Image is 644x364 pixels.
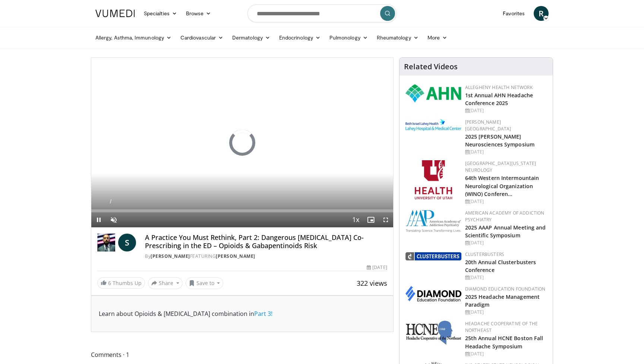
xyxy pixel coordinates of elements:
a: 25th Annual HCNE Boston Fall Headache Symposium [465,335,543,349]
a: [PERSON_NAME] [216,253,255,259]
button: Enable picture-in-picture mode [363,212,378,227]
a: American Academy of Addiction Psychiatry [465,210,544,223]
p: Learn about Opioids & [MEDICAL_DATA] combination in [99,309,386,318]
img: f7c290de-70ae-47e0-9ae1-04035161c232.png.150x105_q85_autocrop_double_scale_upscale_version-0.2.png [405,210,461,232]
a: [PERSON_NAME] [151,253,190,259]
a: 64th Western Intermountain Neurological Organization (WINO) Conferen… [465,174,539,197]
button: Fullscreen [378,212,393,227]
img: e7977282-282c-4444-820d-7cc2733560fd.jpg.150x105_q85_autocrop_double_scale_upscale_version-0.2.jpg [405,119,461,131]
img: 628ffacf-ddeb-4409-8647-b4d1102df243.png.150x105_q85_autocrop_double_scale_upscale_version-0.2.png [405,84,461,102]
img: VuMedi Logo [95,10,135,17]
a: [GEOGRAPHIC_DATA][US_STATE] Neurology [465,160,536,173]
a: Specialties [139,6,181,21]
a: Allegheny Health Network [465,84,533,91]
a: Part 3! [254,310,272,318]
a: Favorites [498,6,529,21]
input: Search topics, interventions [247,4,397,22]
a: Cardiovascular [176,30,228,45]
button: Save to [186,277,224,289]
div: [DATE] [465,149,547,155]
button: Unmute [106,212,121,227]
a: 1st Annual AHN Headache Conference 2025 [465,92,533,107]
div: By FEATURING [145,253,387,260]
div: [DATE] [465,309,547,316]
a: R [534,6,549,21]
span: / [110,199,111,205]
a: 2025 [PERSON_NAME] Neurosciences Symposium [465,133,534,148]
a: Allergy, Asthma, Immunology [91,30,176,45]
a: Pulmonology [325,30,372,45]
video-js: Video Player [91,58,393,228]
a: [PERSON_NAME][GEOGRAPHIC_DATA] [465,119,511,132]
a: Headache Cooperative of the Northeast [465,320,538,333]
h4: Related Videos [404,62,458,71]
a: Endocrinology [275,30,325,45]
a: S [118,234,136,251]
a: 2025 Headache Management Paradigm [465,293,540,308]
a: More [423,30,452,45]
button: Playback Rate [348,212,363,227]
a: Browse [181,6,216,21]
img: d0406666-9e5f-4b94-941b-f1257ac5ccaf.png.150x105_q85_autocrop_double_scale_upscale_version-0.2.png [405,286,461,301]
a: 6 Thumbs Up [97,277,145,289]
a: Dermatology [228,30,275,45]
div: [DATE] [465,107,547,114]
div: [DATE] [465,198,547,205]
div: [DATE] [465,274,547,281]
button: Share [148,277,183,289]
div: Progress Bar [91,209,393,212]
img: d3be30b6-fe2b-4f13-a5b4-eba975d75fdd.png.150x105_q85_autocrop_double_scale_upscale_version-0.2.png [405,252,461,260]
a: 20th Annual Clusterbusters Conference [465,259,536,273]
img: Dr. Sergey Motov [97,234,115,251]
span: Comments 1 [91,350,394,360]
img: f6362829-b0a3-407d-a044-59546adfd345.png.150x105_q85_autocrop_double_scale_upscale_version-0.2.png [415,160,452,199]
div: [DATE] [367,264,387,271]
img: 6c52f715-17a6-4da1-9b6c-8aaf0ffc109f.jpg.150x105_q85_autocrop_double_scale_upscale_version-0.2.jpg [405,320,461,345]
span: 322 views [357,279,387,288]
a: Diamond Education Foundation [465,286,546,292]
a: Rheumatology [372,30,423,45]
div: [DATE] [465,351,547,357]
div: [DATE] [465,240,547,246]
button: Pause [91,212,106,227]
span: 6 [108,279,111,287]
a: Clusterbusters [465,251,504,257]
h4: A Practice You Must Rethink, Part 2: Dangerous [MEDICAL_DATA] Co-Prescribing in the ED – Opioids ... [145,234,387,250]
a: 2025 AAAP Annual Meeting and Scientific Symposium [465,224,546,239]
